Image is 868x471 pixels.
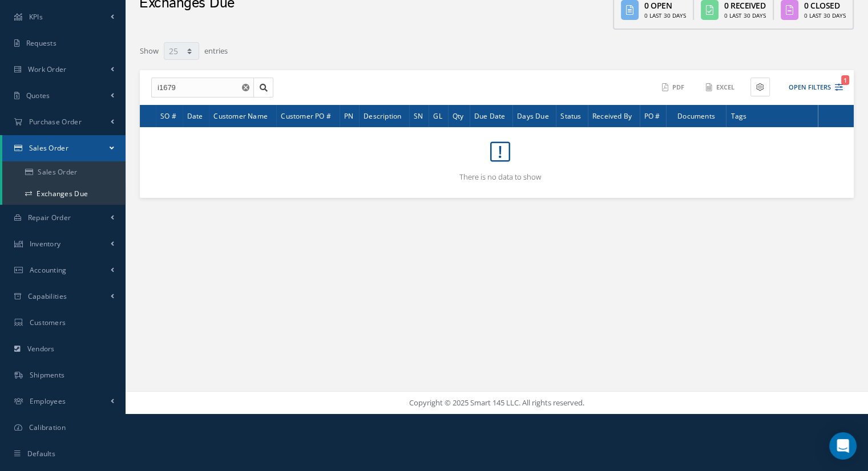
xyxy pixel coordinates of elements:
[30,265,67,275] span: Accounting
[28,291,67,301] span: Capabilities
[160,110,176,121] span: SO #
[724,11,766,20] div: 0 Last 30 days
[30,370,65,380] span: Shipments
[414,110,423,121] span: SN
[453,110,464,121] span: Qty
[28,213,71,222] span: Repair Order
[29,117,82,127] span: Purchase Order
[27,344,55,354] span: Vendors
[30,396,66,406] span: Employees
[187,110,203,121] span: Date
[137,397,857,409] div: Copyright © 2025 Smart 145 LLC. All rights reserved.
[700,78,742,98] button: Excel
[841,75,849,85] span: 1
[829,432,857,460] div: Open Intercom Messenger
[204,41,228,57] label: entries
[26,91,50,100] span: Quotes
[151,78,254,98] input: Search by SO #
[29,143,68,153] span: Sales Order
[644,11,686,20] div: 0 Last 30 days
[281,110,331,121] span: Customer PO #
[28,64,67,74] span: Work Order
[433,110,442,121] span: GL
[30,318,66,327] span: Customers
[804,11,846,20] div: 0 Last 30 days
[644,110,660,121] span: PO #
[26,38,56,48] span: Requests
[517,110,549,121] span: Days Due
[2,135,126,161] a: Sales Order
[2,183,126,205] a: Exchanges Due
[29,12,43,22] span: KPIs
[560,110,581,121] span: Status
[364,110,401,121] span: Description
[30,239,61,249] span: Inventory
[242,84,249,91] svg: Reset
[677,110,715,121] span: Documents
[344,110,353,121] span: PN
[151,133,849,182] div: There is no data to show
[240,78,254,98] button: Reset
[213,110,268,121] span: Customer Name
[778,78,843,97] button: Open Filters1
[592,110,632,121] span: Received By
[2,161,126,183] a: Sales Order
[730,110,746,121] span: Tags
[656,78,692,98] button: PDF
[140,41,159,57] label: Show
[474,110,506,121] span: Due Date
